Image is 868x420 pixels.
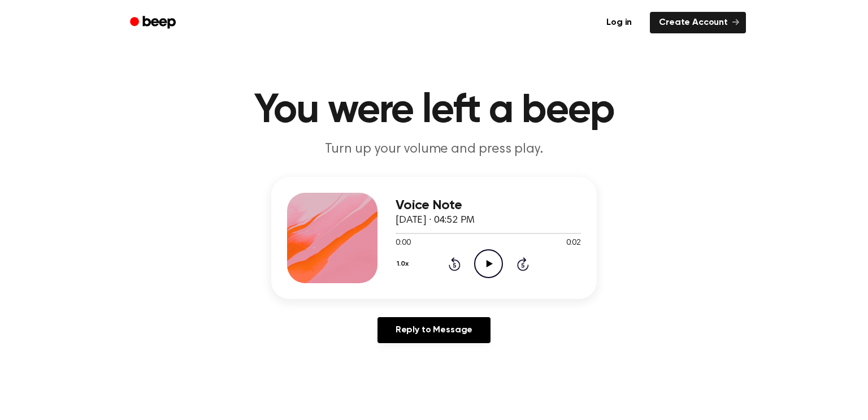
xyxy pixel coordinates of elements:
a: Beep [122,12,186,34]
h3: Voice Note [396,198,581,213]
span: [DATE] · 04:52 PM [396,215,475,226]
a: Log in [595,10,643,36]
a: Reply to Message [377,317,491,343]
a: Create Account [650,12,746,33]
span: 0:02 [566,237,581,249]
span: 0:00 [396,237,410,249]
p: Turn up your volume and press play. [217,140,651,159]
button: 1.0x [396,254,413,274]
h1: You were left a beep [145,90,723,131]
